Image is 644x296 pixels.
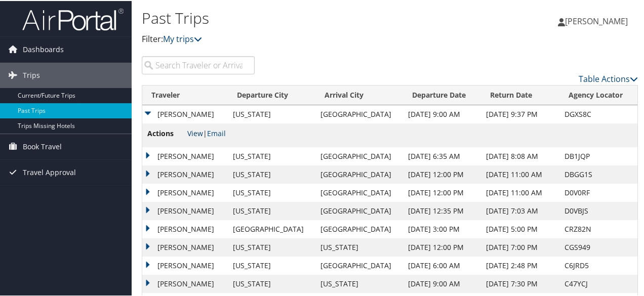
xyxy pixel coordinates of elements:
td: [DATE] 11:00 AM [481,183,559,201]
td: [US_STATE] [228,256,315,274]
th: Return Date: activate to sort column ascending [481,84,559,104]
td: [US_STATE] [228,104,315,122]
td: [PERSON_NAME] [142,274,228,292]
td: [DATE] 12:00 PM [403,237,481,256]
th: Traveler: activate to sort column ascending [142,84,228,104]
td: DGXS8C [559,104,637,122]
td: CGS949 [559,237,637,256]
a: Email [207,128,226,137]
img: airportal-logo.png [22,7,124,30]
td: [US_STATE] [315,274,403,292]
td: [GEOGRAPHIC_DATA] [228,219,315,237]
td: [DATE] 12:00 PM [403,164,481,183]
td: [GEOGRAPHIC_DATA] [315,164,403,183]
td: D0V0RF [559,183,637,201]
td: [GEOGRAPHIC_DATA] [315,256,403,274]
span: [PERSON_NAME] [565,15,628,26]
th: Departure City: activate to sort column ascending [228,84,315,104]
td: C6JRD5 [559,256,637,274]
td: [DATE] 6:35 AM [403,146,481,164]
td: [DATE] 7:03 AM [481,201,559,219]
th: Agency Locator: activate to sort column ascending [559,84,637,104]
td: [US_STATE] [228,201,315,219]
td: [PERSON_NAME] [142,164,228,183]
span: Actions [147,127,185,138]
td: [PERSON_NAME] [142,201,228,219]
td: [DATE] 3:00 PM [403,219,481,237]
td: [GEOGRAPHIC_DATA] [315,219,403,237]
td: [DATE] 5:00 PM [481,219,559,237]
td: [US_STATE] [228,274,315,292]
td: DB1JQP [559,146,637,164]
h1: Past Trips [142,7,472,28]
td: CRZ82N [559,219,637,237]
td: [US_STATE] [228,237,315,256]
span: Dashboards [23,36,64,61]
a: View [187,128,203,137]
td: [PERSON_NAME] [142,237,228,256]
td: [US_STATE] [228,146,315,164]
td: [DATE] 9:00 AM [403,104,481,122]
span: Book Travel [23,133,62,158]
th: Departure Date: activate to sort column ascending [403,84,481,104]
span: | [187,128,226,137]
td: [PERSON_NAME] [142,146,228,164]
td: [GEOGRAPHIC_DATA] [315,146,403,164]
input: Search Traveler or Arrival City [142,55,255,73]
td: [DATE] 11:00 AM [481,164,559,183]
td: [DATE] 6:00 AM [403,256,481,274]
p: Filter: [142,32,472,45]
td: [GEOGRAPHIC_DATA] [315,201,403,219]
a: Table Actions [579,72,638,83]
td: [DATE] 2:48 PM [481,256,559,274]
td: [US_STATE] [228,164,315,183]
td: [PERSON_NAME] [142,104,228,122]
td: C47YCJ [559,274,637,292]
span: Trips [23,62,40,87]
td: [US_STATE] [228,183,315,201]
td: D0VBJS [559,201,637,219]
a: My trips [163,32,202,44]
td: [PERSON_NAME] [142,183,228,201]
td: [DATE] 7:00 PM [481,237,559,256]
span: Travel Approval [23,159,76,184]
td: [DATE] 12:00 PM [403,183,481,201]
td: DBGG1S [559,164,637,183]
td: [DATE] 9:00 AM [403,274,481,292]
td: [PERSON_NAME] [142,256,228,274]
td: [DATE] 8:08 AM [481,146,559,164]
td: [US_STATE] [315,237,403,256]
td: [GEOGRAPHIC_DATA] [315,183,403,201]
td: [DATE] 9:37 PM [481,104,559,122]
td: [DATE] 7:30 PM [481,274,559,292]
th: Arrival City: activate to sort column ascending [315,84,403,104]
td: [DATE] 12:35 PM [403,201,481,219]
a: [PERSON_NAME] [558,5,638,35]
td: [PERSON_NAME] [142,219,228,237]
td: [GEOGRAPHIC_DATA] [315,104,403,122]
